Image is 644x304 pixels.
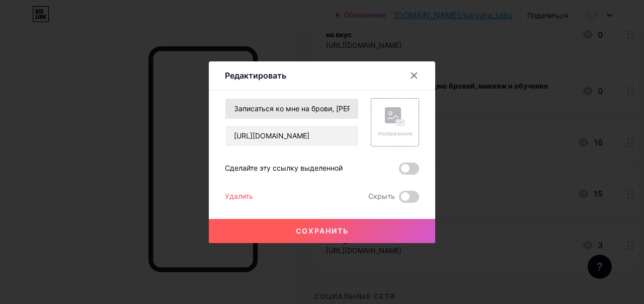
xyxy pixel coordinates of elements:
[368,192,395,200] ya-tr-span: Скрыть
[225,164,343,172] ya-tr-span: Сделайте эту ссылку выделенной
[296,226,349,235] ya-tr-span: Сохранить
[225,70,286,81] ya-tr-span: Редактировать
[225,126,358,146] input: URL -адрес
[225,192,253,200] ya-tr-span: Удалить
[209,219,435,243] button: Сохранить
[225,99,358,119] input: Название
[378,130,413,136] ya-tr-span: Изображение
